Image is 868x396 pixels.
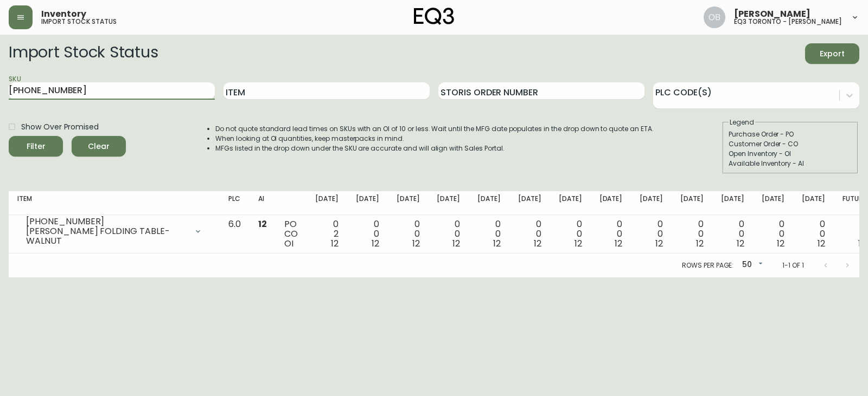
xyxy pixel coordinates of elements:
[753,191,794,215] th: [DATE]
[802,219,825,249] div: 0 0
[428,191,469,215] th: [DATE]
[356,219,379,249] div: 0 0
[80,140,117,153] span: Clear
[729,159,852,168] div: Available Inventory - AI
[215,144,654,153] li: MFGs listed in the drop down under the SKU are accurate and will align with Sales Portal.
[397,219,420,249] div: 0 0
[9,191,220,215] th: Item
[599,219,623,249] div: 0 0
[307,191,347,215] th: [DATE]
[712,191,753,215] th: [DATE]
[26,217,187,226] div: [PHONE_NUMBER]
[777,237,784,250] span: 12
[550,191,591,215] th: [DATE]
[258,218,267,230] span: 12
[437,219,460,249] div: 0 0
[734,10,810,18] span: [PERSON_NAME]
[734,18,842,25] h5: eq3 toronto - [PERSON_NAME]
[331,237,339,250] span: 12
[721,219,744,249] div: 0 0
[452,237,460,250] span: 12
[388,191,429,215] th: [DATE]
[347,191,388,215] th: [DATE]
[284,237,293,250] span: OI
[704,7,725,28] img: 8e0065c524da89c5c924d5ed86cfe468
[729,118,755,127] legend: Legend
[814,47,851,61] span: Export
[655,237,663,250] span: 12
[858,237,866,250] span: 12
[559,219,582,249] div: 0 0
[220,191,250,215] th: PLC
[680,219,704,249] div: 0 0
[72,136,126,157] button: Clear
[250,191,276,215] th: AI
[41,10,86,18] span: Inventory
[220,215,250,254] td: 6.0
[575,237,582,250] span: 12
[469,191,509,215] th: [DATE]
[215,134,654,144] li: When looking at OI quantities, keep masterpacks in mind.
[477,219,501,249] div: 0 0
[793,191,834,215] th: [DATE]
[762,219,785,249] div: 0 0
[696,237,704,250] span: 12
[493,237,501,250] span: 12
[843,219,866,249] div: 0 0
[215,124,654,134] li: Do not quote standard lead times on SKUs with an OI of 10 or less. Wait until the MFG date popula...
[41,18,117,25] h5: import stock status
[509,191,550,215] th: [DATE]
[26,226,187,246] div: [PERSON_NAME] FOLDING TABLE-WALNUT
[27,140,46,153] div: Filter
[518,219,541,249] div: 0 0
[414,8,454,25] img: logo
[9,43,158,64] h2: Import Stock Status
[412,237,420,250] span: 12
[682,261,733,270] p: Rows per page:
[9,136,63,157] button: Filter
[315,219,339,249] div: 0 2
[738,256,765,274] div: 50
[534,237,541,250] span: 12
[21,121,99,133] span: Show Over Promised
[805,43,859,64] button: Export
[591,191,631,215] th: [DATE]
[372,237,379,250] span: 12
[729,149,852,159] div: Open Inventory - OI
[17,219,211,243] div: [PHONE_NUMBER][PERSON_NAME] FOLDING TABLE-WALNUT
[729,139,852,149] div: Customer Order - CO
[672,191,712,215] th: [DATE]
[782,261,804,270] p: 1-1 of 1
[640,219,663,249] div: 0 0
[615,237,622,250] span: 12
[631,191,672,215] th: [DATE]
[737,237,744,250] span: 12
[818,237,825,250] span: 12
[284,219,298,249] div: PO CO
[729,129,852,139] div: Purchase Order - PO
